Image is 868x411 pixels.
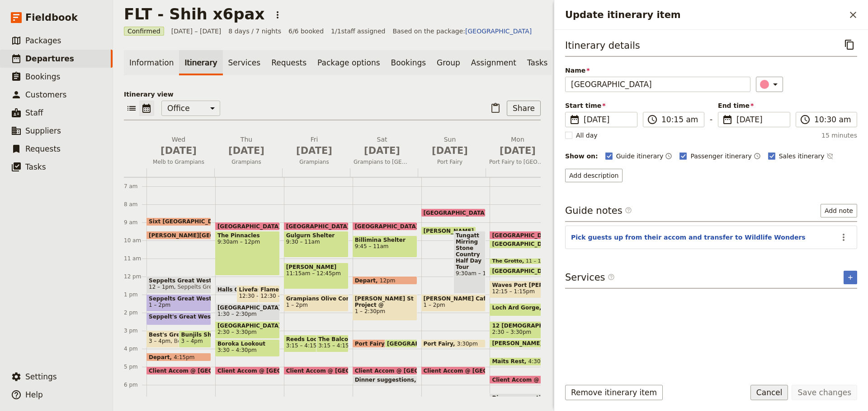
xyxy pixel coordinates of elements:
div: Client Accom @ [GEOGRAPHIC_DATA] [146,366,211,375]
span: 1 – 2:30pm [355,308,415,314]
a: Group [431,50,466,75]
span: [PERSON_NAME] [286,264,346,270]
div: 5 pm [124,363,146,370]
span: Help [25,390,43,399]
div: 9 am [124,219,146,226]
input: Name [565,77,750,92]
div: 4 pm [124,345,146,352]
a: Assignment [466,50,522,75]
span: Flame Brothers Cafe Restaurant [260,286,278,293]
div: Port Fairy3:30pm [421,339,486,348]
span: Client Accom @ [GEOGRAPHIC_DATA] [149,368,265,374]
span: [DATE] [354,144,410,157]
span: 1 / 1 staff assigned [331,27,385,36]
div: Client Accom @ [GEOGRAPHIC_DATA] [215,366,280,375]
div: [PERSON_NAME][GEOGRAPHIC_DATA] [146,231,211,240]
div: Depart12pm [353,276,417,285]
span: 1 – 2pm [286,302,308,308]
button: Wed [DATE]Melb to Grampians [146,135,214,168]
span: ​ [722,114,733,125]
span: Seppelts Great Western [174,284,242,290]
button: Thu [DATE]Grampians [214,135,282,168]
div: 11 am [124,255,146,262]
span: 12:30 – 1:30pm [239,293,281,299]
span: 15 minutes [821,131,857,140]
div: Waves Port [PERSON_NAME]12:15 – 1:15pm [490,281,554,298]
div: Dinner suggestions [353,375,417,384]
span: [DATE] [150,144,207,157]
span: [DATE] [286,144,343,157]
span: [GEOGRAPHIC_DATA] [217,223,285,229]
button: Paste itinerary item [488,101,503,116]
span: 1:30 – 2:30pm [217,311,257,317]
span: 3:30 – 4:30pm [217,347,257,353]
div: 6 pm [124,381,146,388]
span: ​ [800,114,811,125]
span: ​ [625,207,632,217]
div: 7 am [124,183,146,190]
button: List view [124,101,139,116]
span: ​ [647,114,658,125]
span: [PERSON_NAME] Cafe. Tel: [PHONE_NUMBER] [424,296,484,302]
span: [DATE] [736,114,784,125]
span: Port Fairy [424,341,457,346]
div: Maits Rest4:30 – 5pm [490,357,554,366]
input: ​ [814,114,851,125]
h2: Thu [218,135,275,157]
span: Grampians to [GEOGRAPHIC_DATA] [350,158,414,166]
span: Based on the package: [392,27,532,36]
span: [PERSON_NAME] Aquaculture Centre @ [GEOGRAPHIC_DATA] [424,228,612,234]
button: Close drawer [845,7,861,23]
button: Save changes [792,385,857,400]
span: Suppliers [25,126,61,135]
div: [PERSON_NAME] Steps [490,339,554,348]
div: [GEOGRAPHIC_DATA] [284,222,349,231]
span: Boroka Lookout [217,341,278,347]
span: [DATE] [489,144,546,157]
span: Departures [25,54,74,63]
button: Copy itinerary item [842,37,857,52]
span: Reeds Lookout [286,336,336,342]
h2: Wed [150,135,207,157]
span: Grampians [282,158,346,166]
h2: Sat [354,135,410,157]
span: 12:30 – 1:30pm [260,293,303,299]
span: 12:15 – 1:15pm [492,288,534,295]
span: [GEOGRAPHIC_DATA] [492,268,559,274]
span: Dinner suggestions [492,395,555,401]
h3: Guide notes [565,204,632,217]
span: 3 – 4pm [149,338,170,344]
span: Grampians [214,158,278,166]
span: Bests Great Western [170,338,230,344]
span: Client Accom @ [GEOGRAPHIC_DATA] [217,368,334,374]
span: [DATE] – [DATE] [171,27,222,36]
div: Seppelt's Great Western [146,312,211,325]
button: Actions [270,7,285,23]
div: Tungatt Mirring Stone Country Half Day Tour9:30am – 1pm [453,231,486,294]
span: 2:30 – 3:30pm [492,329,531,335]
span: Bookings [25,72,60,81]
button: Share [507,101,541,116]
span: Sales itinerary [779,152,825,161]
span: ​ [569,114,580,125]
span: [GEOGRAPHIC_DATA] [492,241,559,247]
h1: FLT - Shih x6pax [124,5,264,23]
h3: Services [565,271,615,284]
button: Time shown on passenger itinerary [754,151,761,162]
span: Halls Gap [217,286,250,292]
div: Client Accom @ [GEOGRAPHIC_DATA] [353,366,417,375]
span: Requests [25,144,61,153]
div: [GEOGRAPHIC_DATA] [385,339,417,348]
span: Client Accom @ [GEOGRAPHIC_DATA] [355,368,472,374]
span: 3:30pm [457,341,478,346]
div: [PERSON_NAME] Aquaculture Centre @ [GEOGRAPHIC_DATA] [421,226,476,235]
span: Gulgurn Shelter [286,232,346,239]
button: Sat [DATE]Grampians to [GEOGRAPHIC_DATA] [350,135,418,168]
div: Reeds Lookout3:15 – 4:15pm [284,335,339,352]
span: Customers [25,90,66,99]
button: Add description [565,169,623,182]
span: 6/6 booked [288,27,324,36]
span: 9:30 – 11am [286,239,346,245]
div: 8 am [124,201,146,208]
span: Settings [25,372,57,381]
